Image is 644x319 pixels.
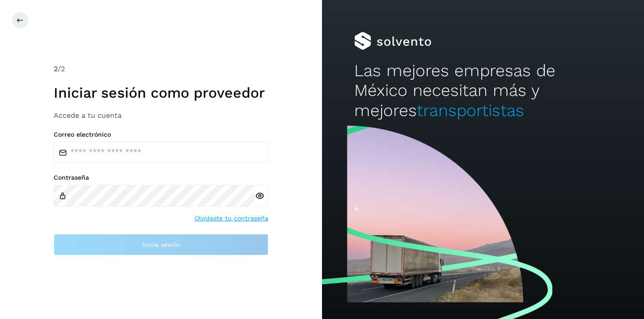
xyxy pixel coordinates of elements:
[142,241,180,248] span: Inicia sesión
[54,84,268,101] h1: Iniciar sesión como proveedor
[54,174,268,181] label: Contraseña
[54,131,268,138] label: Correo electrónico
[54,234,268,255] button: Inicia sesión
[54,64,268,74] div: /2
[54,65,58,73] span: 2
[54,111,268,120] h3: Accede a tu cuenta
[195,214,268,223] a: Olvidaste tu contraseña
[417,101,524,120] span: transportistas
[354,61,612,121] h2: Las mejores empresas de México necesitan más y mejores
